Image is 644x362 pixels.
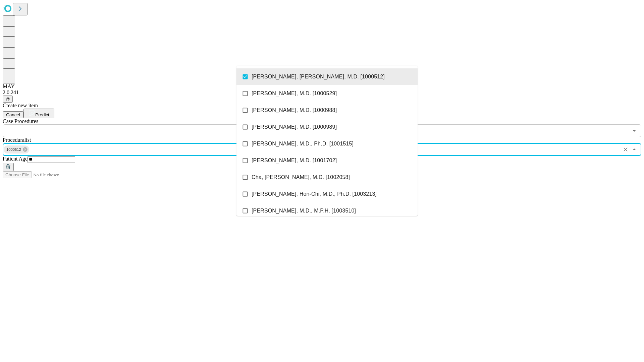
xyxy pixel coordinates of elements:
[3,137,31,143] span: Proceduralist
[3,118,38,124] span: Scheduled Procedure
[252,173,350,181] span: Cha, [PERSON_NAME], M.D. [1002058]
[35,112,49,117] span: Predict
[4,146,24,154] span: 1000512
[252,190,377,198] span: [PERSON_NAME], Hon-Chi, M.D., Ph.D. [1003213]
[252,140,354,148] span: [PERSON_NAME], M.D., Ph.D. [1001515]
[23,109,54,118] button: Predict
[252,106,337,114] span: [PERSON_NAME], M.D. [1000988]
[252,157,337,165] span: [PERSON_NAME], M.D. [1001702]
[4,145,29,154] div: 1000512
[252,123,337,131] span: [PERSON_NAME], M.D. [1000989]
[252,89,337,98] span: [PERSON_NAME], M.D. [1000529]
[6,112,20,117] span: Cancel
[621,145,630,154] button: Clear
[3,103,38,108] span: Create new item
[630,126,639,135] button: Open
[252,207,356,215] span: [PERSON_NAME], M.D., M.P.H. [1003510]
[3,83,641,89] div: MAY
[3,111,23,118] button: Cancel
[3,96,13,103] button: @
[630,145,639,154] button: Close
[5,97,10,102] span: @
[3,156,28,162] span: Patient Age
[3,89,641,96] div: 2.0.241
[252,73,385,81] span: [PERSON_NAME], [PERSON_NAME], M.D. [1000512]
